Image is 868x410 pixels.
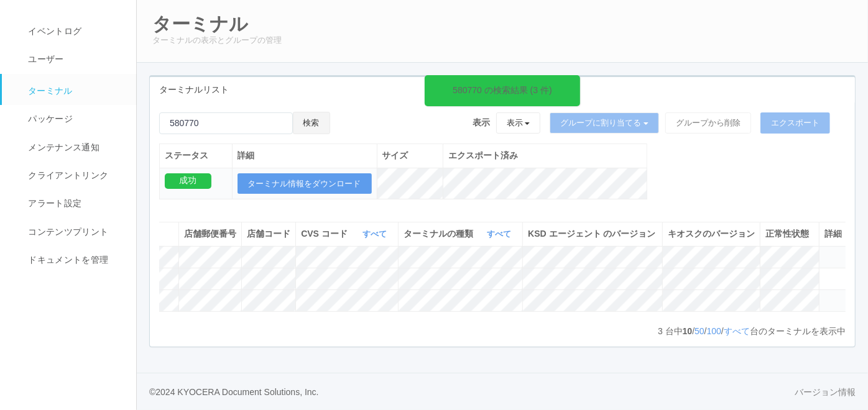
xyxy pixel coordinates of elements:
span: 表示 [473,116,490,129]
a: ドキュメントを管理 [2,246,147,274]
span: ユーザー [25,54,63,64]
span: 店舗コード [247,229,290,239]
span: 店舗郵便番号 [184,229,236,239]
div: 成功 [165,173,211,189]
div: エクスポート済み [448,149,642,162]
a: メンテナンス通知 [2,134,147,162]
a: 50 [695,326,704,336]
a: ユーザー [2,45,147,73]
div: 580770 の検索結果 (3 件) [453,84,552,97]
span: ターミナルの種類 [404,227,476,240]
a: クライアントリンク [2,162,147,189]
a: コンテンツプリント [2,218,147,246]
span: コンテンツプリント [25,227,108,237]
span: イベントログ [25,26,81,36]
button: すべて [359,228,393,240]
a: アラート設定 [2,189,147,217]
button: 検索 [293,112,330,134]
a: すべて [362,229,390,239]
a: ターミナル [2,74,147,105]
a: イベントログ [2,17,147,45]
button: グループから削除 [665,112,751,134]
span: ターミナル [25,86,73,96]
button: 表示 [496,112,541,134]
div: 詳細 [824,227,842,240]
span: アラート設定 [25,198,81,208]
div: サイズ [382,149,438,162]
span: KSD エージェント のバージョン [528,229,655,239]
div: ステータス [165,149,227,162]
button: グループに割り当てる [550,112,659,134]
span: 正常性状態 [765,229,809,239]
div: ターミナルリスト [150,77,855,102]
span: 3 [658,326,665,336]
button: ターミナル情報をダウンロード [238,173,372,194]
span: キオスクのバージョン [668,229,755,239]
a: すべて [724,326,750,336]
span: パッケージ [25,114,73,124]
span: クライアントリンク [25,170,108,180]
span: メンテナンス通知 [25,142,99,152]
span: ドキュメントを管理 [25,255,108,265]
p: ターミナルの表示とグループの管理 [152,34,852,47]
span: CVS コード [301,227,351,240]
button: エクスポート [760,112,830,134]
div: 詳細 [238,149,372,162]
a: 100 [707,326,721,336]
span: 10 [683,326,693,336]
p: 台中 / / / 台のターミナルを表示中 [658,325,846,338]
span: © 2024 KYOCERA Document Solutions, Inc. [149,387,319,397]
a: パッケージ [2,105,147,133]
h2: ターミナル [152,14,852,34]
a: すべて [487,229,514,239]
a: バージョン情報 [795,386,856,399]
button: すべて [484,228,517,240]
